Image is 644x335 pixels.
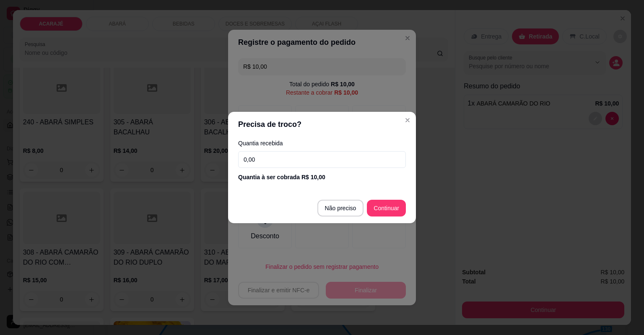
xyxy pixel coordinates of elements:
button: Continuar [367,200,406,216]
header: Precisa de troco? [228,112,416,137]
button: Close [401,113,414,127]
div: Quantia à ser cobrada R$ 10,00 [238,173,406,181]
label: Quantia recebida [238,140,406,146]
button: Não preciso [317,200,364,216]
